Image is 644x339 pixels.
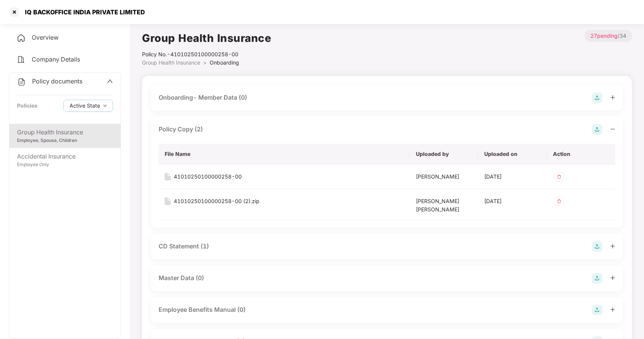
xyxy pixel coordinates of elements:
[592,305,602,315] img: svg+xml;base64,PHN2ZyB4bWxucz0iaHR0cDovL3d3dy53My5vcmcvMjAwMC9zdmciIHdpZHRoPSIyOCIgaGVpZ2h0PSIyOC...
[210,59,239,66] span: Onboarding
[63,100,113,112] button: Active Statedown
[553,171,565,183] img: svg+xml;base64,PHN2ZyB4bWxucz0iaHR0cDovL3d3dy53My5vcmcvMjAwMC9zdmciIHdpZHRoPSIzMiIgaGVpZ2h0PSIzMi...
[484,197,541,205] div: [DATE]
[17,137,113,144] div: Employee, Spouse, Children
[159,125,203,134] div: Policy Copy (2)
[610,95,615,100] span: plus
[20,8,145,16] div: IQ BACKOFFICE INDIA PRIVATE LIMITED
[159,144,410,165] th: File Name
[159,93,247,102] div: Onboarding- Member Data (0)
[159,242,209,251] div: CD Statement (1)
[585,30,632,42] p: / 34
[107,78,113,84] span: up
[416,197,472,214] div: [PERSON_NAME] [PERSON_NAME]
[610,243,615,249] span: plus
[17,77,26,86] img: svg+xml;base64,PHN2ZyB4bWxucz0iaHR0cDovL3d3dy53My5vcmcvMjAwMC9zdmciIHdpZHRoPSIyNCIgaGVpZ2h0PSIyNC...
[174,173,242,181] div: 41010250100000258-00
[165,197,171,205] img: svg+xml;base64,PHN2ZyB4bWxucz0iaHR0cDovL3d3dy53My5vcmcvMjAwMC9zdmciIHdpZHRoPSIxNiIgaGVpZ2h0PSIyMC...
[416,173,472,181] div: [PERSON_NAME]
[142,50,271,59] div: Policy No.- 41010250100000258-00
[410,144,478,165] th: Uploaded by
[17,161,113,168] div: Employee Only
[610,275,615,280] span: plus
[484,173,541,181] div: [DATE]
[610,126,615,132] span: minus
[590,32,618,39] span: 27 pending
[17,152,113,161] div: Accidental Insurance
[17,102,37,110] div: Policies
[203,59,207,66] span: >
[547,144,615,165] th: Action
[592,241,602,252] img: svg+xml;base64,PHN2ZyB4bWxucz0iaHR0cDovL3d3dy53My5vcmcvMjAwMC9zdmciIHdpZHRoPSIyOCIgaGVpZ2h0PSIyOC...
[592,92,602,103] img: svg+xml;base64,PHN2ZyB4bWxucz0iaHR0cDovL3d3dy53My5vcmcvMjAwMC9zdmciIHdpZHRoPSIyOCIgaGVpZ2h0PSIyOC...
[610,307,615,312] span: plus
[17,55,26,64] img: svg+xml;base64,PHN2ZyB4bWxucz0iaHR0cDovL3d3dy53My5vcmcvMjAwMC9zdmciIHdpZHRoPSIyNCIgaGVpZ2h0PSIyNC...
[142,59,200,66] span: Group Health Insurance
[17,34,26,43] img: svg+xml;base64,PHN2ZyB4bWxucz0iaHR0cDovL3d3dy53My5vcmcvMjAwMC9zdmciIHdpZHRoPSIyNCIgaGVpZ2h0PSIyNC...
[592,124,602,135] img: svg+xml;base64,PHN2ZyB4bWxucz0iaHR0cDovL3d3dy53My5vcmcvMjAwMC9zdmciIHdpZHRoPSIyOCIgaGVpZ2h0PSIyOC...
[142,30,271,46] h1: Group Health Insurance
[32,77,82,85] span: Policy documents
[159,305,246,314] div: Employee Benefits Manual (0)
[32,34,59,41] span: Overview
[592,273,602,284] img: svg+xml;base64,PHN2ZyB4bWxucz0iaHR0cDovL3d3dy53My5vcmcvMjAwMC9zdmciIHdpZHRoPSIyOCIgaGVpZ2h0PSIyOC...
[174,197,259,205] div: 41010250100000258-00 (2).zip
[69,102,100,110] span: Active State
[553,195,565,207] img: svg+xml;base64,PHN2ZyB4bWxucz0iaHR0cDovL3d3dy53My5vcmcvMjAwMC9zdmciIHdpZHRoPSIzMiIgaGVpZ2h0PSIzMi...
[165,173,171,180] img: svg+xml;base64,PHN2ZyB4bWxucz0iaHR0cDovL3d3dy53My5vcmcvMjAwMC9zdmciIHdpZHRoPSIxNiIgaGVpZ2h0PSIyMC...
[159,273,204,283] div: Master Data (0)
[103,104,107,108] span: down
[17,128,113,137] div: Group Health Insurance
[32,55,80,63] span: Company Details
[478,144,547,165] th: Uploaded on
